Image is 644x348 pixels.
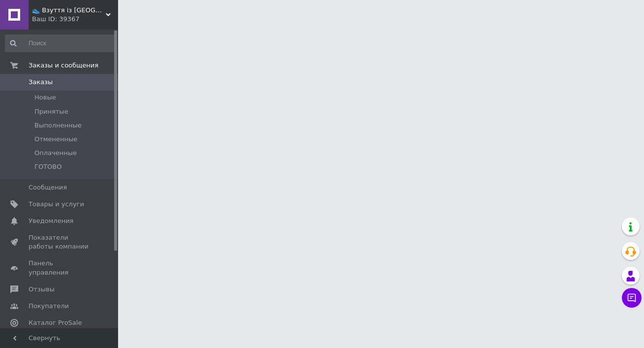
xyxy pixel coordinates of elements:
span: Выполненные [34,121,82,130]
span: Отмененные [34,135,77,144]
span: Новые [34,93,56,102]
span: Товары и услуги [29,200,84,209]
span: 👟 Взуття із Польщі, миттєво 🚀 та без предоплат [32,6,106,15]
span: Принятые [34,107,68,116]
span: Заказы и сообщения [29,61,98,70]
span: Уведомления [29,217,73,225]
span: Заказы [29,78,53,87]
span: Оплаченные [34,149,77,158]
input: Поиск [5,34,116,52]
span: ГОТОВО [34,162,62,171]
span: Каталог ProSale [29,318,82,327]
span: Показатели работы компании [29,233,91,251]
div: Ваш ID: 39367 [32,15,118,24]
span: Покупатели [29,302,69,311]
span: Отзывы [29,285,55,294]
span: Панель управления [29,259,91,277]
button: Чат с покупателем [622,288,642,308]
span: Сообщения [29,183,67,192]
